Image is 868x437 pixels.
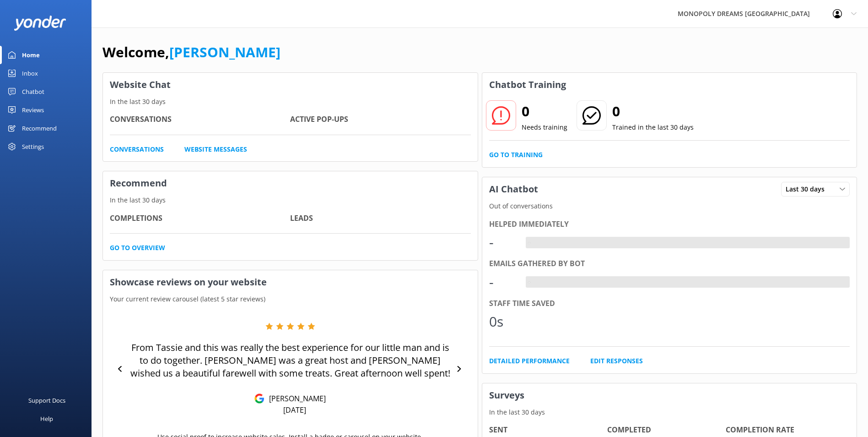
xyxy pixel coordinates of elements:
h3: Surveys [482,383,857,407]
div: Home [22,46,40,64]
div: Chatbot [22,82,44,101]
span: Last 30 days [786,184,830,194]
h4: Completions [110,213,290,224]
h3: Chatbot Training [482,73,573,97]
a: Website Messages [184,144,247,154]
div: Support Docs [28,391,65,410]
div: - [526,276,533,288]
p: In the last 30 days [103,195,478,205]
h3: Recommend [103,171,478,195]
h3: Website Chat [103,73,478,97]
p: In the last 30 days [103,97,478,107]
p: Your current review carousel (latest 5 star reviews) [103,294,478,304]
h4: Sent [489,424,608,436]
div: Inbox [22,64,38,82]
div: - [526,237,533,249]
a: Detailed Performance [489,356,570,366]
div: Emails gathered by bot [489,258,850,270]
p: Out of conversations [482,201,857,211]
p: From Tassie and this was really the best experience for our little man and is to do together. [PE... [128,341,453,380]
h4: Completed [607,424,726,436]
h4: Leads [290,213,470,224]
p: Trained in the last 30 days [612,122,694,132]
h2: 0 [522,100,567,122]
div: - [489,271,517,293]
div: - [489,231,517,253]
p: In the last 30 days [482,407,857,417]
h2: 0 [612,100,694,122]
div: Reviews [22,101,44,119]
div: Staff time saved [489,298,850,310]
div: Helped immediately [489,218,850,230]
div: 0s [489,311,517,333]
a: [PERSON_NAME] [169,43,280,61]
a: Conversations [110,144,164,154]
h4: Active Pop-ups [290,114,470,126]
h4: Completion Rate [726,424,844,436]
p: [PERSON_NAME] [264,393,326,404]
p: [DATE] [283,405,306,415]
a: Go to overview [110,243,165,253]
div: Help [40,410,53,428]
img: Google Reviews [254,393,264,404]
h3: Showcase reviews on your website [103,270,478,294]
a: Edit Responses [590,356,643,366]
h3: AI Chatbot [482,177,545,201]
div: Settings [22,137,44,156]
img: yonder-white-logo.png [14,16,66,31]
h1: Welcome, [102,41,280,63]
div: Recommend [22,119,57,137]
p: Needs training [522,122,567,132]
a: Go to Training [489,150,543,160]
h4: Conversations [110,114,290,126]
